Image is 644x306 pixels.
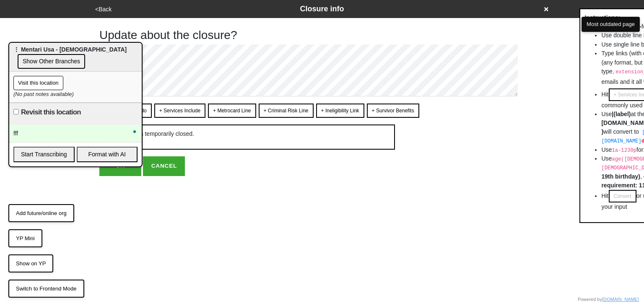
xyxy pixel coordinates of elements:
[582,17,640,32] button: Most outdated page
[13,91,74,97] i: (No past notes available)
[104,130,194,137] span: This location is temporarily closed.
[316,104,364,118] button: + Ineligibility Link
[584,14,620,21] strong: Instructions:
[13,147,75,162] button: Start Transcribing
[602,297,639,302] a: [DOMAIN_NAME]
[609,190,636,202] button: Convert
[154,104,205,118] button: + Services Include
[578,296,639,303] div: Powered by
[367,104,419,118] button: + Survivor Benefits
[612,111,631,117] strong: |(label)
[612,148,636,153] code: 1a-1230p
[259,104,314,118] button: + Criminal Risk Line
[8,254,53,273] button: Show on YP
[13,76,63,90] button: Visit this location
[21,107,81,117] label: Revisit this location
[9,125,142,142] div: To enrich screen reader interactions, please activate Accessibility in Grammarly extension settings
[143,156,185,176] button: CANCEL
[13,46,127,53] span: ⋮ Mentari Usa - [DEMOGRAPHIC_DATA]
[300,5,344,13] span: Closure info
[93,5,114,14] button: <Back
[99,28,522,42] h1: Update about the closure?
[8,204,74,223] button: Add future/online org
[208,104,256,118] button: + Metrocard Line
[639,23,641,30] strong: -
[77,147,138,162] button: Format with AI
[18,54,85,69] button: Show Other Branches
[8,229,42,248] button: YP Mini
[8,280,84,298] button: Switch to Frontend Mode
